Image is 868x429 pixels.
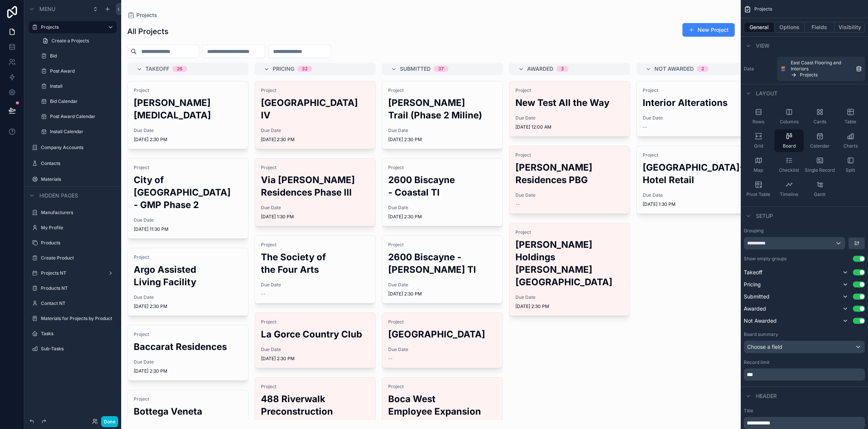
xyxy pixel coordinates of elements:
span: Calendar [810,143,830,149]
span: Single Record [805,167,835,173]
span: Projects [800,72,818,78]
button: Pivot Table [744,178,773,201]
span: Table [845,119,856,125]
label: Bid [50,53,115,59]
span: Split [846,167,855,173]
span: Layout [756,90,777,97]
label: Contacts [41,160,115,166]
label: Grouping [744,228,763,234]
label: Company Accounts [41,145,115,151]
button: Columns [774,105,804,128]
label: Tasks [41,331,115,337]
span: Menu [39,5,55,13]
span: Create a Projects [52,38,89,44]
a: Sub-Tasks [41,346,115,352]
button: Grid [744,129,773,152]
label: Materials for Projects by Product [41,316,115,322]
button: Done [101,416,118,427]
label: Contact NT [41,300,115,306]
span: Charts [843,143,858,149]
span: Rows [752,119,764,125]
button: Table [836,105,865,128]
label: Data [744,66,774,72]
label: Products NT [41,285,115,291]
label: Products [41,240,115,246]
label: Install Calendar [50,129,115,135]
button: Single Record [805,154,834,176]
button: Cards [805,105,834,128]
label: Board summary [744,331,778,337]
span: Grid [754,143,763,149]
span: Board [783,143,796,149]
label: Post Award Calendar [50,113,115,120]
button: Fields [805,22,835,33]
label: Install [50,83,115,89]
img: SmartSuite logo [780,66,786,72]
span: Checklist [779,167,799,173]
a: Create a Projects [38,35,117,47]
span: View [756,42,770,50]
span: Pivot Table [746,191,770,197]
span: East Coast Flooring and Interiors [791,60,853,72]
span: Header [756,392,777,400]
div: Choose a field [744,341,865,353]
span: Not Awarded [744,317,777,325]
button: Split [836,154,865,176]
button: Rows [744,105,773,128]
label: Show empty groups [744,256,787,262]
button: Timeline [774,178,804,201]
label: Record limit [744,359,770,365]
label: My Profile [41,225,115,231]
span: Columns [780,119,799,125]
a: East Coast Flooring and InteriorsProjects [777,57,865,81]
span: Pricing [744,281,761,288]
span: Hidden pages [39,192,78,199]
button: Gantt [805,178,834,201]
span: Submitted [744,293,770,300]
label: Bid Calendar [50,98,115,104]
label: Create Product [41,255,115,261]
span: Gantt [814,191,826,197]
label: Materials [41,176,115,182]
button: Checklist [774,154,804,176]
label: Projects NT [41,270,105,276]
button: Options [774,22,805,33]
label: Manufacturers [41,210,115,216]
span: Projects [754,6,772,12]
label: Post Award [50,68,115,74]
span: Timeline [780,191,798,197]
span: Setup [756,212,773,220]
label: Title [744,408,865,414]
button: Map [744,154,773,176]
div: scrollable content [744,368,865,381]
button: Visibility [835,22,865,33]
span: Takeoff [744,269,762,276]
span: Cards [813,119,826,125]
span: Map [754,167,763,173]
span: Awarded [744,305,766,312]
button: Board [774,129,804,152]
button: Charts [836,129,865,152]
label: Projects [41,24,101,30]
button: Calendar [805,129,834,152]
button: General [744,22,774,33]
